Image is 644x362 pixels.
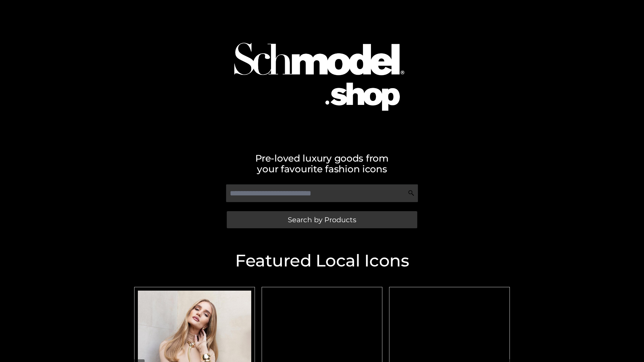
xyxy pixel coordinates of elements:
h2: Pre-loved luxury goods from your favourite fashion icons [131,153,513,174]
h2: Featured Local Icons​ [131,252,513,269]
a: Search by Products [227,211,417,228]
img: Search Icon [408,190,415,196]
span: Search by Products [288,216,356,223]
